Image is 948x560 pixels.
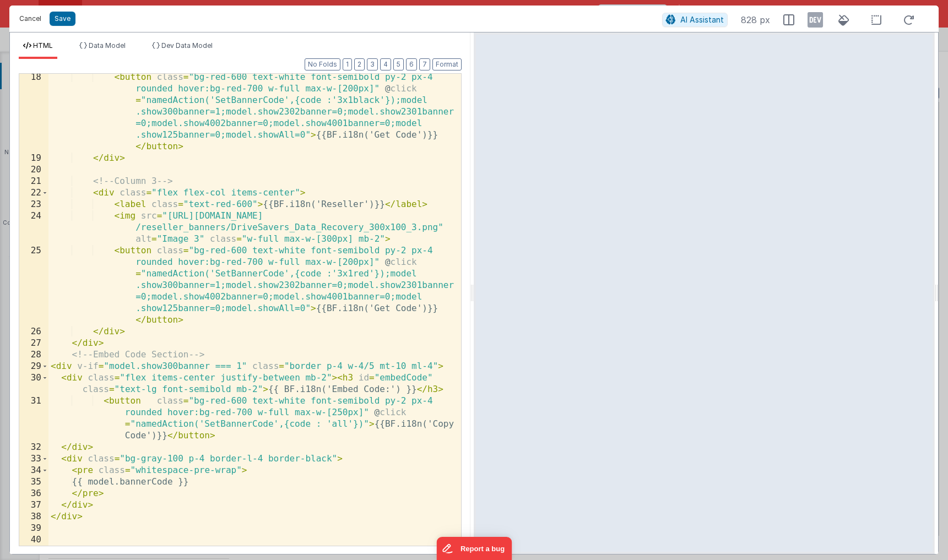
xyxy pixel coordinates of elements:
[14,11,47,26] button: Cancel
[19,372,48,395] div: 30
[50,12,75,26] button: Save
[19,245,48,326] div: 25
[19,176,48,187] div: 21
[19,164,48,176] div: 20
[406,58,417,70] button: 6
[19,488,48,499] div: 36
[19,442,48,453] div: 32
[19,153,48,164] div: 19
[19,465,48,476] div: 34
[680,15,724,24] span: AI Assistant
[19,453,48,465] div: 33
[161,41,213,50] span: Dev Data Model
[343,58,352,70] button: 1
[19,499,48,511] div: 37
[19,476,48,488] div: 35
[89,41,126,50] span: Data Model
[19,349,48,361] div: 28
[19,338,48,349] div: 27
[432,58,462,70] button: Format
[419,58,430,70] button: 7
[19,187,48,199] div: 22
[741,13,770,26] span: 828 px
[19,199,48,210] div: 23
[393,58,404,70] button: 5
[19,210,48,245] div: 24
[436,537,512,560] iframe: Marker.io feedback button
[354,58,365,70] button: 2
[19,534,48,546] div: 40
[19,511,48,523] div: 38
[33,41,53,50] span: HTML
[19,523,48,534] div: 39
[19,395,48,442] div: 31
[19,72,48,153] div: 18
[367,58,378,70] button: 3
[305,58,340,70] button: No Folds
[19,326,48,338] div: 26
[662,13,728,27] button: AI Assistant
[380,58,391,70] button: 4
[19,361,48,372] div: 29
